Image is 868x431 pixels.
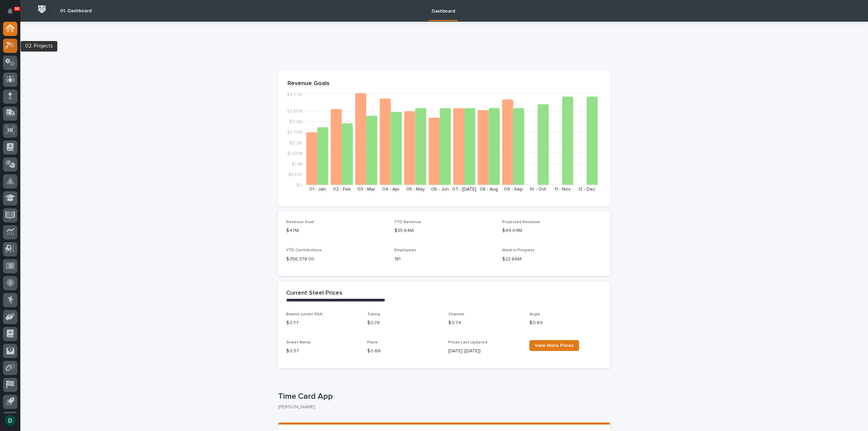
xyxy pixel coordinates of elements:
p: $ 0.74 [448,319,521,327]
img: Workspace Logo [36,3,48,16]
span: Sheet Metal [286,340,311,345]
span: Work in Progress [502,248,535,252]
text: 09 - Sep [504,187,523,192]
p: $ 0.78 [367,319,440,327]
tspan: $3.85M [287,109,302,114]
span: YTD Contributions [286,248,322,252]
p: 181 [394,256,494,263]
p: $ 0.77 [286,319,359,327]
p: Time Card App [278,392,608,401]
button: Notifications [3,4,17,18]
p: $ 0.69 [529,319,602,327]
text: 07 - [DATE] [452,187,476,192]
span: Beams (under 55#) [286,312,323,316]
text: 04 - Apr [382,187,400,192]
tspan: $2.75M [287,130,302,135]
span: Projected Revenue [502,220,540,224]
p: $22.66M [502,256,602,263]
h2: 01. Dashboard [60,8,92,14]
span: Tubing [367,312,380,316]
text: 10 - Oct [530,187,546,192]
tspan: $0 [296,183,302,188]
button: users-avatar [3,413,17,428]
a: View More Prices [529,340,579,351]
tspan: $2.2M [289,140,302,145]
p: [PERSON_NAME] [278,404,605,410]
span: View More Prices [535,343,574,348]
text: 06 - Jun [431,187,449,192]
text: 02 - Feb [333,187,351,192]
p: $ 0.66 [367,348,440,355]
text: 03 - Mar [357,187,375,192]
p: $ 356,378.00 [286,256,386,263]
span: Prices Last Updated [448,340,487,345]
span: YTD Revenue [394,220,421,224]
p: $49.04M [502,227,602,234]
text: 08 - Aug [480,187,498,192]
p: $35.64M [394,227,494,234]
tspan: $1.1M [292,161,302,166]
text: 05 - May [406,187,425,192]
p: $47M [286,227,386,234]
span: Employees [394,248,416,252]
h2: Current Steel Prices [286,290,342,297]
span: Revenue Goal [286,220,314,224]
p: $ 0.57 [286,348,359,355]
p: 90 [15,6,19,11]
p: Revenue Goals [288,80,601,87]
text: 11 - Nov [554,187,571,192]
text: 12 - Dec [578,187,595,192]
text: 01 - Jan [309,187,326,192]
span: Angle [529,312,540,316]
tspan: $4.77M [287,92,302,97]
tspan: $550K [288,172,302,177]
p: [DATE] ([DATE]) [448,348,521,355]
tspan: $1.65M [287,151,302,156]
tspan: $3.3M [289,119,302,124]
span: Plate [367,340,378,345]
span: Channel [448,312,464,316]
div: Notifications90 [8,8,17,19]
